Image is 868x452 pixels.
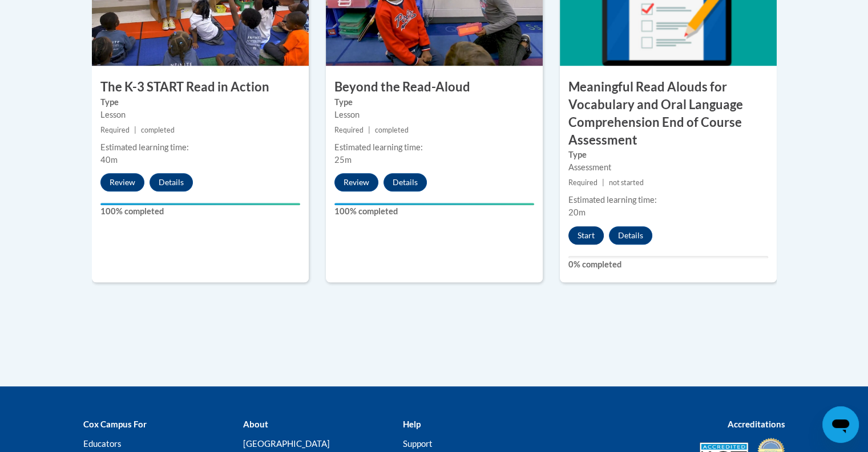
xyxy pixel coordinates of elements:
[243,438,329,449] a: [GEOGRAPHIC_DATA]
[568,258,768,271] label: 0% completed
[100,96,300,109] label: Type
[326,78,543,96] h3: Beyond the Read-Aloud
[150,173,193,191] button: Details
[334,203,534,205] div: Your progress
[368,126,370,134] span: |
[100,203,300,205] div: Your progress
[100,109,300,121] div: Lesson
[728,419,785,429] b: Accreditations
[402,438,432,449] a: Support
[92,78,309,96] h3: The K-3 START Read in Action
[334,141,534,154] div: Estimated learning time:
[83,438,122,449] a: Educators
[100,205,300,218] label: 100% completed
[334,173,378,191] button: Review
[560,78,777,149] h3: Meaningful Read Alouds for Vocabulary and Oral Language Comprehension End of Course Assessment
[375,126,409,134] span: completed
[822,406,859,443] iframe: Button to launch messaging window
[334,155,352,165] span: 25m
[568,226,604,245] button: Start
[141,126,175,134] span: completed
[243,419,268,429] b: About
[568,207,586,217] span: 20m
[83,419,147,429] b: Cox Campus For
[402,419,420,429] b: Help
[334,126,364,134] span: Required
[568,178,597,187] span: Required
[383,173,427,191] button: Details
[334,205,534,218] label: 100% completed
[609,178,644,187] span: not started
[100,155,118,165] span: 40m
[568,194,768,206] div: Estimated learning time:
[602,178,604,187] span: |
[334,109,534,121] div: Lesson
[100,126,130,134] span: Required
[568,149,768,161] label: Type
[568,161,768,174] div: Assessment
[134,126,136,134] span: |
[100,173,144,191] button: Review
[334,96,534,109] label: Type
[100,141,300,154] div: Estimated learning time:
[609,226,652,245] button: Details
